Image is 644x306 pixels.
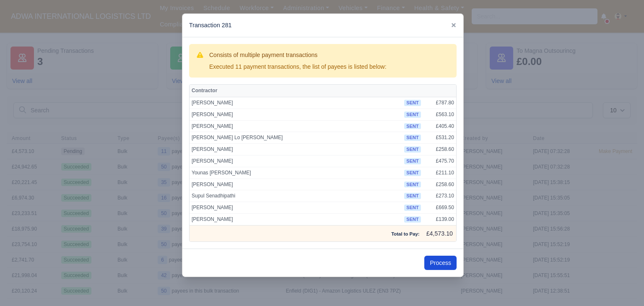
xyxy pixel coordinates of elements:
[404,100,421,106] span: sent
[404,123,421,130] span: sent
[190,132,402,144] td: [PERSON_NAME] Lo [PERSON_NAME]
[423,144,456,156] td: £258.60
[182,14,463,37] div: Transaction 281
[423,202,456,214] td: £669.50
[190,167,402,179] td: Younas [PERSON_NAME]
[190,120,402,132] td: [PERSON_NAME]
[404,112,421,118] span: sent
[602,266,644,306] iframe: Chat Widget
[404,205,421,211] span: sent
[424,256,457,270] button: Process
[423,167,456,179] td: £211.10
[190,97,402,109] td: [PERSON_NAME]
[404,158,421,164] span: sent
[209,62,387,71] div: Executed 11 payment transactions, the list of payees is listed below:
[209,51,387,59] h3: Consists of multiple payment transactions
[423,179,456,190] td: £258.60
[423,132,456,144] td: £531.20
[404,193,421,199] span: sent
[190,179,402,190] td: [PERSON_NAME]
[190,213,402,225] td: [PERSON_NAME]
[190,155,402,167] td: [PERSON_NAME]
[404,170,421,176] span: sent
[190,144,402,156] td: [PERSON_NAME]
[423,155,456,167] td: £475.70
[190,109,402,120] td: [PERSON_NAME]
[404,182,421,188] span: sent
[404,146,421,153] span: sent
[190,85,402,97] th: Contractor
[423,120,456,132] td: £405.40
[423,97,456,109] td: £787.80
[391,231,419,236] strong: Total to Pay:
[404,216,421,223] span: sent
[423,109,456,120] td: £563.10
[423,225,456,241] td: £4,573.10
[423,213,456,225] td: £139.00
[190,190,402,202] td: Supul Senadhipathi
[423,190,456,202] td: £273.10
[190,202,402,214] td: [PERSON_NAME]
[404,135,421,141] span: sent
